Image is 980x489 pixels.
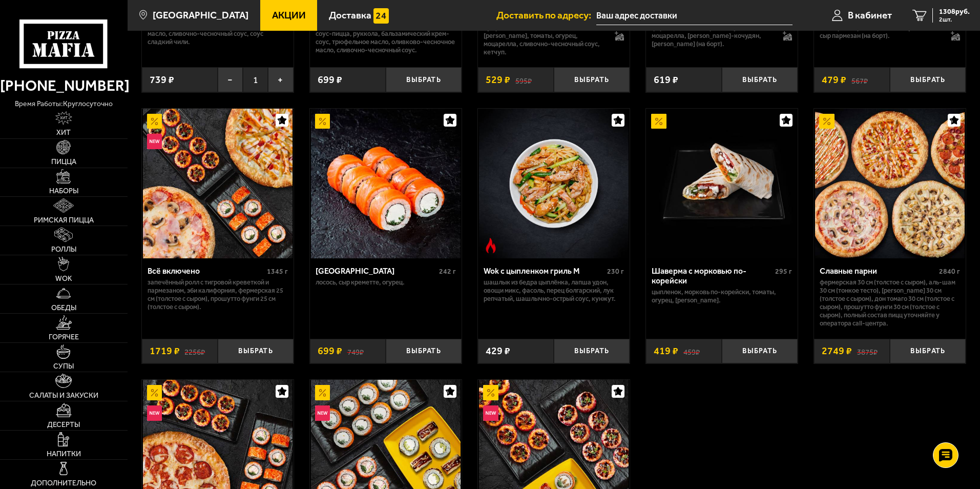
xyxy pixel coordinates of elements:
[607,267,624,276] span: 230 г
[939,267,960,276] span: 2840 г
[554,339,630,364] button: Выбрать
[820,266,936,276] div: Славные парни
[596,6,793,25] input: Ваш адрес доставки
[147,385,162,400] img: Акционный
[55,275,72,282] span: WOK
[147,134,162,149] img: Новинка
[49,188,78,195] span: Наборы
[651,114,666,129] img: Акционный
[311,109,461,258] img: Филадельфия
[315,405,330,421] img: Новинка
[148,266,264,276] div: Всё включено
[315,114,330,129] img: Акционный
[34,217,94,224] span: Римская пицца
[652,266,773,286] div: Шаверма с морковью по-корейски
[150,346,180,356] span: 1719 ₽
[386,67,462,92] button: Выбрать
[143,109,293,258] img: Всё включено
[56,129,71,136] span: Хит
[329,10,371,20] span: Доставка
[890,339,966,364] button: Выбрать
[851,75,868,85] s: 567 ₽
[439,267,456,276] span: 242 г
[652,288,792,304] p: цыпленок, морковь по-корейски, томаты, огурец, [PERSON_NAME].
[496,10,596,20] span: Доставить по адресу:
[310,109,462,258] a: АкционныйФиладельфия
[184,346,205,356] s: 2256 ₽
[268,67,293,92] button: +
[822,346,852,356] span: 2749 ₽
[386,339,462,364] button: Выбрать
[486,346,510,356] span: 429 ₽
[484,278,624,303] p: шашлык из бедра цыплёнка, лапша удон, овощи микс, фасоль, перец болгарский, лук репчатый, шашлычн...
[243,67,268,92] span: 1
[654,75,678,85] span: 619 ₽
[820,24,941,40] p: пепперони, [PERSON_NAME], соус-пицца, сыр пармезан (на борт).
[483,405,498,421] img: Новинка
[722,339,798,364] button: Выбрать
[51,304,76,312] span: Обеды
[722,67,798,92] button: Выбрать
[373,8,389,24] img: 15daf4d41897b9f0e9f617042186c801.svg
[267,267,288,276] span: 1345 г
[486,75,510,85] span: 529 ₽
[315,385,330,400] img: Акционный
[272,10,306,20] span: Акции
[814,109,966,258] a: АкционныйСлавные парни
[31,480,96,487] span: Дополнительно
[318,346,342,356] span: 699 ₽
[484,24,604,56] p: лук репчатый, цыпленок, [PERSON_NAME], томаты, огурец, моцарелла, сливочно-чесночный соус, кетчуп.
[147,114,162,129] img: Акционный
[316,266,436,276] div: [GEOGRAPHIC_DATA]
[654,346,678,356] span: 419 ₽
[483,238,498,253] img: Острое блюдо
[47,451,81,458] span: Напитки
[142,109,294,258] a: АкционныйНовинкаВсё включено
[218,339,294,364] button: Выбрать
[848,10,892,20] span: В кабинет
[822,75,846,85] span: 479 ₽
[554,67,630,92] button: Выбрать
[652,24,773,48] p: фарш говяжий, паприка, соус-пицца, моцарелла, [PERSON_NAME]-кочудян, [PERSON_NAME] (на борт).
[646,109,798,258] a: АкционныйШаверма с морковью по-корейски
[857,346,878,356] s: 3875 ₽
[316,278,456,287] p: лосось, Сыр креметте, огурец.
[347,346,364,356] s: 749 ₽
[153,10,248,20] span: [GEOGRAPHIC_DATA]
[51,158,76,166] span: Пицца
[478,109,630,258] a: Острое блюдоWok с цыпленком гриль M
[148,278,288,311] p: Запечённый ролл с тигровой креветкой и пармезаном, Эби Калифорния, Фермерская 25 см (толстое с сы...
[51,246,76,253] span: Роллы
[647,109,797,258] img: Шаверма с морковью по-корейски
[53,363,74,370] span: Супы
[820,278,960,328] p: Фермерская 30 см (толстое с сыром), Аль-Шам 30 см (тонкое тесто), [PERSON_NAME] 30 см (толстое с ...
[479,109,629,258] img: Wok с цыпленком гриль M
[29,392,98,399] span: Салаты и закуски
[318,75,342,85] span: 699 ₽
[683,346,700,356] s: 459 ₽
[218,67,243,92] button: −
[819,114,835,129] img: Акционный
[47,421,80,429] span: Десерты
[150,75,174,85] span: 739 ₽
[483,385,498,400] img: Акционный
[49,334,79,341] span: Горячее
[484,266,604,276] div: Wok с цыпленком гриль M
[147,405,162,421] img: Новинка
[890,67,966,92] button: Выбрать
[939,8,970,15] span: 1308 руб.
[939,16,970,23] span: 2 шт.
[775,267,792,276] span: 295 г
[815,109,965,258] img: Славные парни
[316,14,456,55] p: ветчина, [PERSON_NAME], пепперони, моцарелла, томаты, лук красный, халапеньо, соус-пицца, руккола...
[515,75,532,85] s: 595 ₽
